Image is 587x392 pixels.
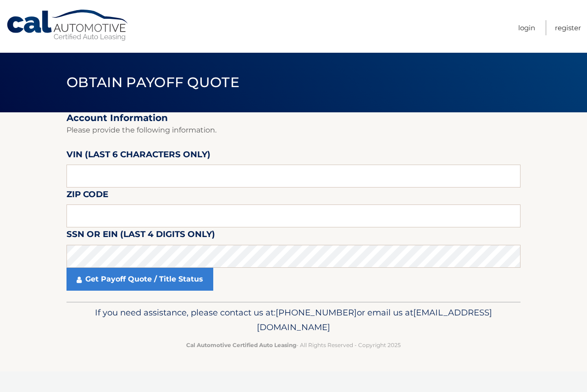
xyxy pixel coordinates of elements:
span: [PHONE_NUMBER] [276,307,357,318]
a: Register [555,20,581,35]
strong: Cal Automotive Certified Auto Leasing [186,342,296,348]
span: Obtain Payoff Quote [66,74,239,91]
label: VIN (last 6 characters only) [66,148,210,165]
a: Get Payoff Quote / Title Status [66,268,213,291]
p: Please provide the following information. [66,124,521,137]
a: Login [518,20,535,35]
label: SSN or EIN (last 4 digits only) [66,227,215,244]
h2: Account Information [66,112,521,124]
label: Zip Code [66,188,108,204]
p: - All Rights Reserved - Copyright 2025 [72,340,515,350]
a: Cal Automotive [6,9,130,42]
p: If you need assistance, please contact us at: or email us at [72,305,515,335]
